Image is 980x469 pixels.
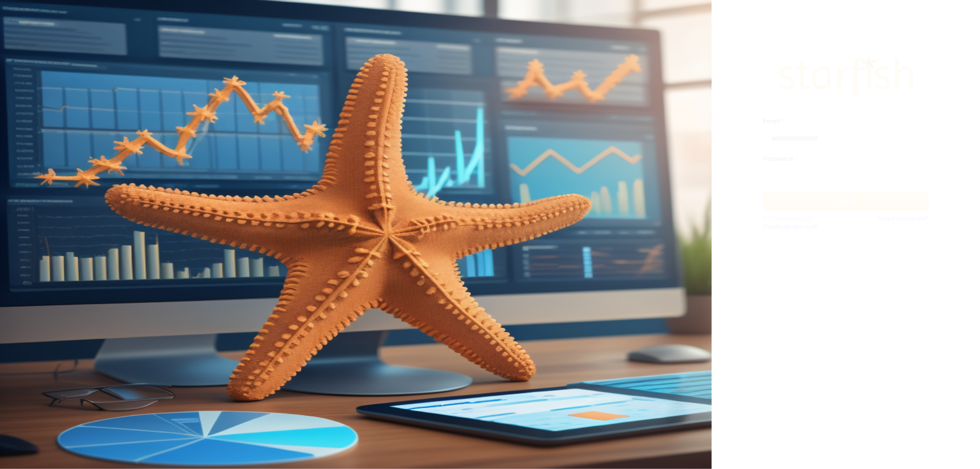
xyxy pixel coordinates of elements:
a: Create an Account! [763,223,846,231]
p: Not registered yet? [763,215,846,223]
label: Email [763,117,923,125]
img: Logo.42cb71d561138c82c4ab.png [777,47,915,105]
a: Forgot password? [878,215,929,231]
button: Login [763,192,929,211]
label: Password [763,155,923,163]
